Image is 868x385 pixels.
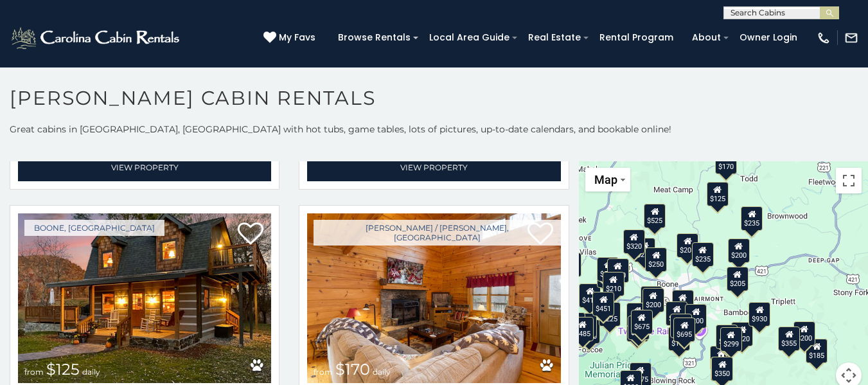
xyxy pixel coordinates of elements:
a: [PERSON_NAME] / [PERSON_NAME], [GEOGRAPHIC_DATA] [314,220,560,246]
div: $200 [685,303,707,328]
span: My Favs [279,31,315,44]
a: Add to favorites [238,221,263,248]
div: $205 [677,233,698,258]
div: $180 [666,301,687,326]
button: Change map style [585,168,630,192]
span: daily [373,367,391,377]
a: View Property [18,154,271,181]
div: $195 [626,303,648,327]
a: View Property [307,154,560,181]
img: mail-regular-white.png [844,31,858,45]
a: Browse Rentals [332,28,417,48]
div: $299 [720,327,742,352]
div: $675 [631,310,653,334]
div: $235 [741,206,763,231]
img: A Rustic Hideaway [307,213,560,383]
div: $125 [707,181,729,206]
span: $125 [46,360,80,379]
div: $190 [607,258,629,283]
div: $320 [623,229,645,253]
div: $190 [578,319,600,343]
span: daily [82,367,100,377]
div: $695 [673,318,695,342]
div: $185 [806,338,828,363]
a: Real Estate [522,28,587,48]
div: $565 [597,256,619,281]
div: $525 [644,203,666,228]
span: from [314,367,333,377]
div: $250 [645,247,667,272]
div: $350 [711,356,733,381]
a: Rental Program [593,28,680,48]
div: $225 [599,301,621,326]
div: $299 [670,314,692,338]
div: $200 [793,321,815,345]
div: $226 [716,325,738,349]
span: from [24,367,44,377]
img: phone-regular-white.png [817,31,831,45]
a: Local Area Guide [423,28,516,48]
div: $255 [633,237,655,262]
div: $365 [711,357,732,381]
div: $315 [626,318,648,342]
div: $410 [579,283,601,308]
img: White-1-2.png [10,25,183,51]
span: $170 [335,360,370,379]
div: $180 [641,286,662,310]
img: Big Hill Cabin [18,213,271,383]
span: Map [594,173,617,186]
div: $480 [627,316,649,340]
div: $395 [575,312,597,337]
a: My Favs [263,31,319,45]
div: $200 [728,238,750,263]
div: $930 [748,302,770,327]
div: $220 [731,321,753,346]
button: Toggle fullscreen view [836,168,862,193]
a: Big Hill Cabin from $125 daily [18,213,271,383]
a: Boone, [GEOGRAPHIC_DATA] [24,220,164,236]
div: $175 [671,290,693,314]
div: $170 [715,150,737,174]
a: Owner Login [733,28,804,48]
div: $200 [642,287,664,312]
div: $485 [572,316,594,341]
a: A Rustic Hideaway from $170 daily [307,213,560,383]
a: About [686,28,727,48]
div: $355 [778,327,800,351]
div: $235 [692,242,714,266]
div: $175 [668,326,689,350]
div: $210 [603,271,624,296]
div: $205 [727,267,748,291]
div: $451 [592,291,614,316]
